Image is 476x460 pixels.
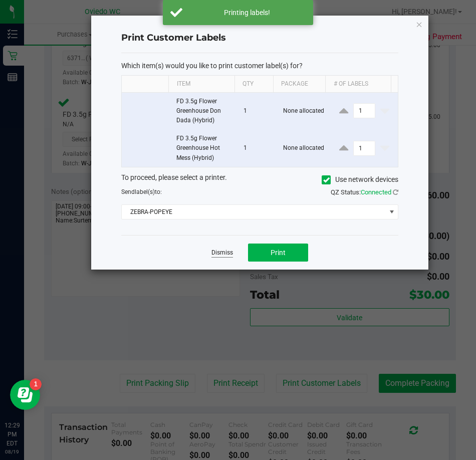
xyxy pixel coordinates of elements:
span: Print [271,249,286,257]
th: Package [273,76,325,93]
p: Which item(s) would you like to print customer label(s) for? [121,61,399,70]
span: ZEBRA-POPEYE [122,205,386,219]
th: Qty [234,76,273,93]
td: None allocated [277,93,331,130]
iframe: Resource center unread badge [30,378,42,390]
span: label(s) [135,188,155,195]
label: Use network devices [322,174,398,185]
th: Item [168,76,234,93]
th: # of labels [325,76,391,93]
td: FD 3.5g Flower Greenhouse Hot Mess (Hybrid) [170,130,237,167]
span: Connected [361,188,391,196]
span: QZ Status: [331,188,398,196]
div: To proceed, please select a printer. [114,172,406,187]
iframe: Resource center [10,380,40,410]
td: FD 3.5g Flower Greenhouse Don Dada (Hybrid) [170,93,237,130]
h4: Print Customer Labels [121,32,399,45]
span: Send to: [121,188,162,195]
div: Printing labels! [188,8,306,18]
a: Dismiss [211,249,233,257]
td: 1 [237,93,277,130]
td: None allocated [277,130,331,167]
td: 1 [237,130,277,167]
button: Print [248,244,308,262]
